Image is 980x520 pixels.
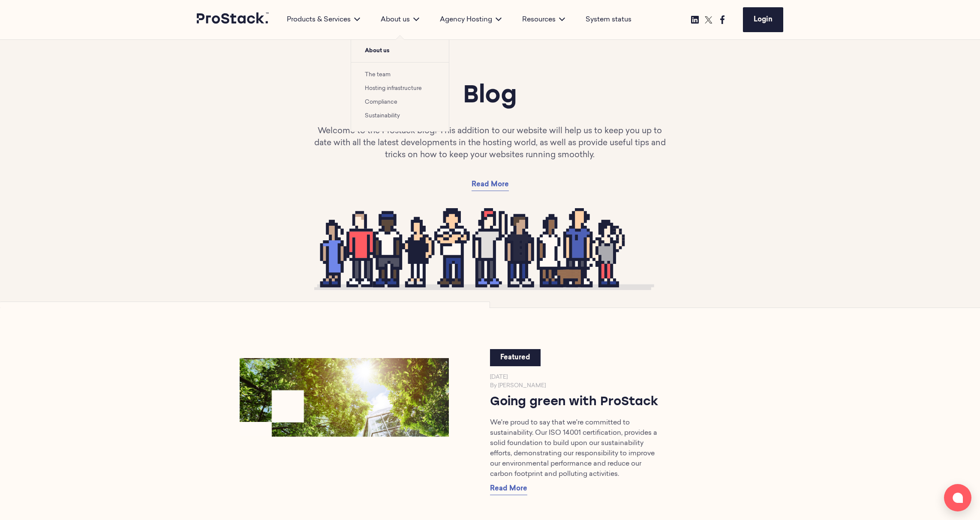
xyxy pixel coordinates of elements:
[512,15,575,25] div: Resources
[754,16,773,23] span: Login
[365,86,422,91] a: Hosting infrastructure
[586,15,631,25] a: System status
[490,373,699,382] p: [DATE]
[743,7,783,32] a: Login
[240,358,449,485] img: Prostack-BlogImage-May25-Sustainability-1-768x468.jpg
[256,81,724,112] h1: Blog
[944,484,971,511] button: Open chat window
[430,15,512,25] div: Agency Hosting
[472,181,509,188] span: Read More
[365,99,397,105] a: Compliance
[490,485,527,492] span: Read More
[365,113,400,119] a: Sustainability
[277,15,370,25] div: Products & Services
[490,418,657,479] p: We're proud to say that we're committed to sustainability. Our ISO 14001 certification, provides ...
[490,483,527,495] a: Read More
[314,126,666,161] p: Welcome to the Prostack blog! This addition to our website will help us to keep you up to date wi...
[370,15,430,25] div: About us
[490,394,699,411] h3: Going green with ProStack
[365,72,391,78] a: The team
[500,353,530,363] p: Featured
[490,382,699,390] p: By [PERSON_NAME]
[472,179,509,191] a: Read More
[351,40,449,62] span: About us
[197,12,270,27] a: Prostack logo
